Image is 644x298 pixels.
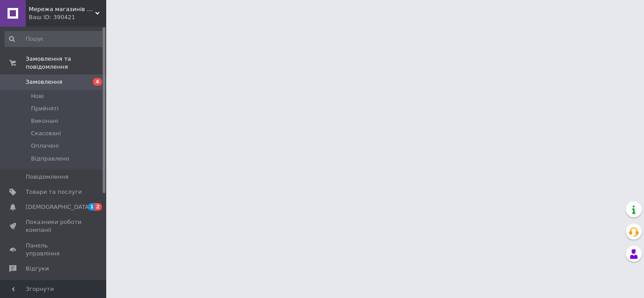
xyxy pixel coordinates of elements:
span: Прийняті [31,105,58,113]
span: Нові [31,92,44,100]
span: 1 [88,203,95,211]
span: Відгуки [26,265,49,273]
span: Панель управління [26,242,82,258]
span: 4 [93,78,102,86]
span: Повідомлення [26,173,69,181]
span: Скасовані [31,129,61,137]
span: Виконані [31,117,58,125]
div: Ваш ID: 390421 [29,13,106,21]
span: Замовлення та повідомлення [26,55,106,71]
span: Товари та послуги [26,188,82,196]
span: 2 [95,203,102,211]
input: Пошук [4,31,104,47]
span: [DEMOGRAPHIC_DATA] [26,203,91,211]
span: Оплачені [31,142,59,150]
span: Показники роботи компанії [26,218,82,234]
span: Мережа магазинів "Садочок" [29,5,95,13]
span: Замовлення [26,78,62,86]
span: Відправлено [31,155,69,163]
